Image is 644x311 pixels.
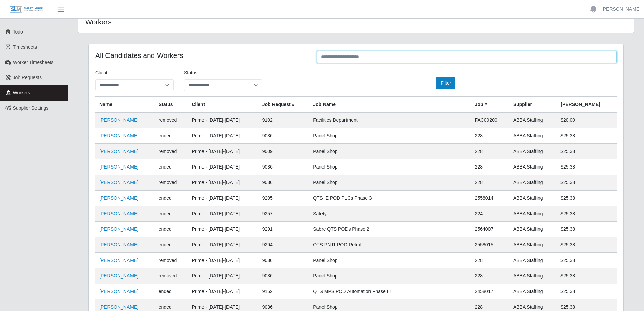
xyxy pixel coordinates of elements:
[154,175,188,191] td: removed
[154,159,188,175] td: ended
[154,144,188,159] td: removed
[95,69,109,76] label: Client:
[509,159,556,175] td: ABBA Staffing
[188,222,258,237] td: Prime - [DATE]-[DATE]
[509,222,556,237] td: ABBA Staffing
[258,191,309,206] td: 9205
[154,237,188,253] td: ended
[99,180,138,185] a: [PERSON_NAME]
[95,97,154,113] th: Name
[258,112,309,128] td: 9102
[154,253,188,268] td: removed
[309,159,471,175] td: Panel Shop
[13,60,53,65] span: Worker Timesheets
[556,112,617,128] td: $20.00
[154,97,188,113] th: Status
[556,175,617,191] td: $25.38
[188,268,258,284] td: Prime - [DATE]-[DATE]
[154,222,188,237] td: ended
[309,191,471,206] td: QTS IE POD PLCs Phase 3
[602,6,641,13] a: [PERSON_NAME]
[188,128,258,144] td: Prime - [DATE]-[DATE]
[471,144,509,159] td: 228
[99,211,138,216] a: [PERSON_NAME]
[188,206,258,222] td: Prime - [DATE]-[DATE]
[471,222,509,237] td: 2564007
[258,206,309,222] td: 9257
[309,128,471,144] td: Panel Shop
[258,175,309,191] td: 9036
[13,105,49,111] span: Supplier Settings
[309,144,471,159] td: Panel Shop
[471,268,509,284] td: 228
[309,284,471,299] td: QTS MPS POD Automation Phase III
[309,268,471,284] td: Panel Shop
[154,206,188,222] td: ended
[509,206,556,222] td: ABBA Staffing
[309,175,471,191] td: Panel Shop
[99,195,138,201] a: [PERSON_NAME]
[188,159,258,175] td: Prime - [DATE]-[DATE]
[509,253,556,268] td: ABBA Staffing
[556,222,617,237] td: $25.38
[556,144,617,159] td: $25.38
[509,284,556,299] td: ABBA Staffing
[13,90,30,95] span: Workers
[471,191,509,206] td: 2558014
[556,206,617,222] td: $25.38
[556,268,617,284] td: $25.38
[258,237,309,253] td: 9294
[471,112,509,128] td: FAC00200
[509,144,556,159] td: ABBA Staffing
[99,226,138,232] a: [PERSON_NAME]
[13,75,42,80] span: Job Requests
[556,284,617,299] td: $25.38
[188,175,258,191] td: Prime - [DATE]-[DATE]
[471,159,509,175] td: 228
[258,97,309,113] th: Job Request #
[471,206,509,222] td: 224
[471,128,509,144] td: 228
[188,144,258,159] td: Prime - [DATE]-[DATE]
[99,289,138,294] a: [PERSON_NAME]
[258,253,309,268] td: 9036
[188,112,258,128] td: Prime - [DATE]-[DATE]
[309,112,471,128] td: Facilities Department
[309,206,471,222] td: Safety
[99,258,138,263] a: [PERSON_NAME]
[258,222,309,237] td: 9291
[471,284,509,299] td: 2458017
[471,237,509,253] td: 2558015
[95,51,307,60] h4: All Candidates and Workers
[509,237,556,253] td: ABBA Staffing
[99,304,138,310] a: [PERSON_NAME]
[258,159,309,175] td: 9036
[509,112,556,128] td: ABBA Staffing
[188,191,258,206] td: Prime - [DATE]-[DATE]
[154,284,188,299] td: ended
[509,128,556,144] td: ABBA Staffing
[309,237,471,253] td: QTS PNJ1 POD Retrofit
[184,69,199,76] label: Status:
[509,175,556,191] td: ABBA Staffing
[471,253,509,268] td: 228
[509,97,556,113] th: Supplier
[13,29,23,35] span: Todo
[556,128,617,144] td: $25.38
[309,222,471,237] td: Sabre QTS PODs Phase 2
[471,97,509,113] th: Job #
[436,77,455,89] button: Filter
[309,253,471,268] td: Panel Shop
[154,268,188,284] td: removed
[556,191,617,206] td: $25.38
[556,97,617,113] th: [PERSON_NAME]
[99,242,138,247] a: [PERSON_NAME]
[188,237,258,253] td: Prime - [DATE]-[DATE]
[258,284,309,299] td: 9152
[154,112,188,128] td: removed
[556,237,617,253] td: $25.38
[556,253,617,268] td: $25.38
[99,164,138,170] a: [PERSON_NAME]
[258,268,309,284] td: 9036
[99,133,138,138] a: [PERSON_NAME]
